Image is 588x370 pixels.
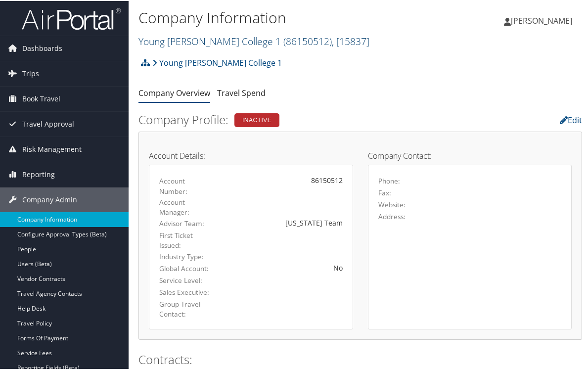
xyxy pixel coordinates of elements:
[226,217,343,227] div: [US_STATE] Team
[22,136,82,161] span: Risk Management
[226,262,343,272] div: No
[560,114,582,125] a: Edit
[22,161,55,186] span: Reporting
[159,175,210,195] label: Account Number:
[511,14,572,25] span: [PERSON_NAME]
[138,87,210,97] a: Company Overview
[159,251,210,261] label: Industry Type:
[159,286,210,296] label: Sales Executive:
[504,5,582,35] a: [PERSON_NAME]
[217,87,266,97] a: Travel Spend
[283,34,332,47] span: ( 86150512 )
[159,263,210,273] label: Global Account:
[159,298,210,319] label: Group Travel Contact:
[159,218,210,228] label: Advisor Team:
[159,230,210,250] label: First Ticket Issued:
[332,34,369,47] span: , [ 15837 ]
[159,275,210,284] label: Service Level:
[138,110,429,127] h2: Company Profile:
[138,350,582,367] h2: Contracts:
[378,175,400,185] label: Phone:
[234,112,279,126] div: Inactive
[22,86,60,110] span: Book Travel
[226,174,343,185] div: 86150512
[22,35,62,60] span: Dashboards
[159,196,210,217] label: Account Manager:
[378,211,406,221] label: Address:
[138,34,369,47] a: Young [PERSON_NAME] College 1
[22,60,39,85] span: Trips
[22,6,121,30] img: airportal-logo.png
[378,187,391,197] label: Fax:
[152,52,282,72] a: Young [PERSON_NAME] College 1
[138,6,434,27] h1: Company Information
[378,199,406,209] label: Website:
[149,151,353,159] h4: Account Details:
[22,111,74,136] span: Travel Approval
[22,186,77,211] span: Company Admin
[368,151,572,159] h4: Company Contact:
